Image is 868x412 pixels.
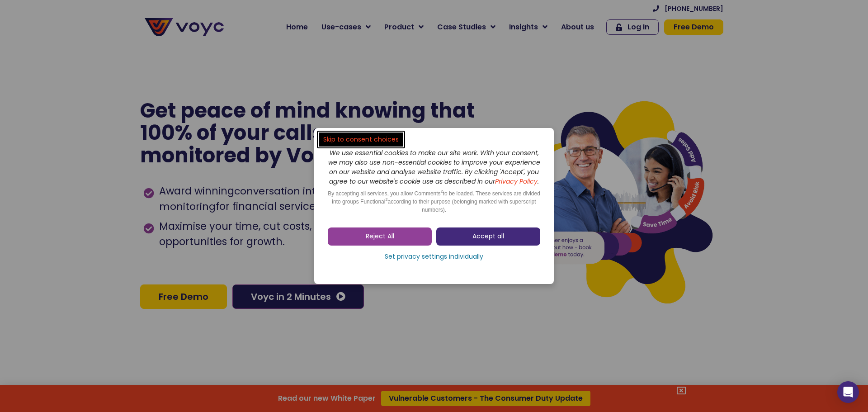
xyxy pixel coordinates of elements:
a: Privacy Policy [495,177,538,186]
span: Accept all [472,232,504,241]
span: Set privacy settings individually [385,252,483,261]
span: Job title [120,73,151,84]
a: Privacy Policy [186,188,229,197]
sup: 2 [441,189,443,194]
span: By accepting all services, you allow Comments to be loaded. These services are divided into group... [328,190,540,213]
i: We use essential cookies to make our site work. With your consent, we may also use non-essential ... [328,148,540,186]
span: Phone [120,36,142,47]
span: Reject All [366,232,394,241]
sup: 2 [385,197,387,202]
a: Reject All [328,227,432,246]
a: Set privacy settings individually [328,250,540,264]
a: Skip to consent choices [319,133,403,147]
a: Accept all [436,227,540,246]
